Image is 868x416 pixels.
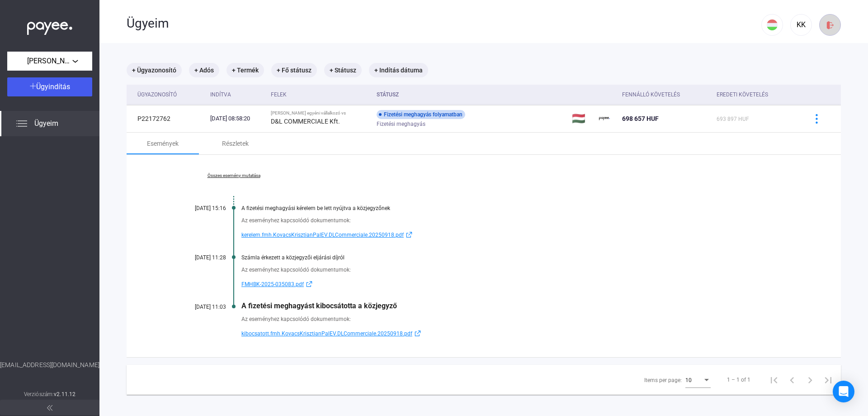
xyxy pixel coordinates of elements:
button: Next page [801,371,819,389]
span: FMHBK-2025-035083.pdf [241,279,304,290]
img: white-payee-white-dot.svg [27,17,72,35]
div: Számla érkezett a közjegyzői eljárási díjról [241,254,796,261]
div: Események [147,138,179,149]
div: Indítva [210,89,264,100]
div: Az eseményhez kapcsolódó dokumentumok: [241,216,796,225]
div: Ügyeim [127,16,761,31]
div: Open Intercom Messenger [833,381,854,402]
img: payee-logo [599,113,610,124]
span: Ügyeim [34,118,58,129]
div: A fizetési meghagyási kérelem be lett nyújtva a közjegyzőnek [241,205,796,211]
img: more-blue [812,114,821,124]
div: [PERSON_NAME] egyéni vállalkozó vs [271,110,370,116]
div: Felek [271,89,370,100]
div: [DATE] 11:03 [172,304,226,310]
img: external-link-blue [412,330,423,337]
mat-chip: + Termék [226,63,264,77]
button: First page [765,371,783,389]
button: logout-red [819,14,841,36]
div: Felek [271,89,287,100]
mat-chip: + Státusz [324,63,362,77]
div: Részletek [222,138,249,149]
div: [DATE] 11:28 [172,254,226,261]
img: HU [767,19,778,30]
div: A fizetési meghagyást kibocsátotta a közjegyző [241,301,796,310]
div: Eredeti követelés [717,89,768,100]
mat-select: Items per page: [685,374,711,385]
span: 693 897 HUF [717,116,749,122]
img: list.svg [16,118,27,129]
mat-chip: + Adós [189,63,219,77]
div: [DATE] 08:58:20 [210,114,264,123]
div: Ügyazonosító [137,89,177,100]
span: 698 657 HUF [622,115,659,122]
img: arrow-double-left-grey.svg [47,405,52,411]
button: Last page [819,371,837,389]
img: external-link-blue [404,231,415,238]
button: HU [761,14,783,36]
span: Ügyindítás [36,82,70,91]
a: Összes esemény mutatása [172,173,296,178]
strong: D&L COMMERCIALE Kft. [271,118,340,125]
img: external-link-blue [304,281,315,287]
a: kibocsatott.fmh.KovacsKrisztianPalEV.DLCommerciale.20250918.pdfexternal-link-blue [241,328,796,339]
div: Items per page: [644,375,682,386]
a: kerelem.fmh.KovacsKrisztianPalEV.DLCommerciale.20250918.pdfexternal-link-blue [241,230,796,240]
img: plus-white.svg [30,83,36,89]
div: Ügyazonosító [137,89,203,100]
mat-chip: + Indítás dátuma [369,63,428,77]
mat-chip: + Ügyazonosító [127,63,182,77]
div: Indítva [210,89,231,100]
button: Previous page [783,371,801,389]
div: Az eseményhez kapcsolódó dokumentumok: [241,315,796,324]
span: [PERSON_NAME] egyéni vállalkozó [27,56,72,67]
span: kibocsatott.fmh.KovacsKrisztianPalEV.DLCommerciale.20250918.pdf [241,328,412,339]
div: Fennálló követelés [622,89,709,100]
mat-chip: + Fő státusz [271,63,317,77]
button: [PERSON_NAME] egyéni vállalkozó [7,52,92,71]
td: 🇭🇺 [568,105,595,132]
div: 1 – 1 of 1 [727,374,750,385]
a: FMHBK-2025-035083.pdfexternal-link-blue [241,279,796,290]
div: Az eseményhez kapcsolódó dokumentumok: [241,265,796,274]
td: P22172762 [127,105,207,132]
strong: v2.11.12 [54,391,75,397]
th: Státusz [373,85,568,105]
span: 10 [685,377,692,383]
span: Fizetési meghagyás [377,119,425,129]
button: more-blue [807,109,826,128]
span: kerelem.fmh.KovacsKrisztianPalEV.DLCommerciale.20250918.pdf [241,230,404,240]
div: KK [793,19,809,30]
div: [DATE] 15:16 [172,205,226,211]
button: KK [790,14,812,36]
div: Fennálló követelés [622,89,680,100]
img: logout-red [826,20,835,30]
div: Eredeti követelés [717,89,796,100]
button: Ügyindítás [7,77,92,96]
div: Fizetési meghagyás folyamatban [377,110,465,119]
